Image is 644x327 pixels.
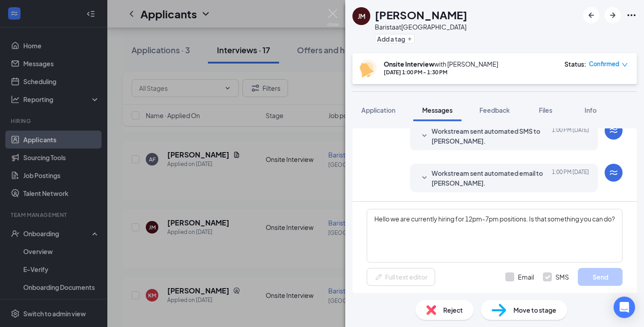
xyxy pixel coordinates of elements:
[607,10,618,21] svg: ArrowRight
[375,22,467,31] div: Barista at [GEOGRAPHIC_DATA]
[589,59,619,68] span: Confirmed
[367,268,435,286] button: Full text editorPen
[564,59,586,68] div: Status :
[422,106,453,114] span: Messages
[375,34,415,43] button: PlusAdd a tag
[361,106,395,114] span: Application
[622,62,628,68] span: down
[432,168,549,188] span: Workstream sent automated email to [PERSON_NAME].
[513,305,556,315] span: Move to stage
[552,168,589,188] span: [DATE] 1:00 PM
[419,173,430,183] svg: SmallChevronDown
[586,10,597,21] svg: ArrowLeftNew
[358,12,365,21] div: JM
[585,106,597,114] span: Info
[479,106,510,114] span: Feedback
[608,125,619,136] svg: WorkstreamLogo
[419,131,430,141] svg: SmallChevronDown
[626,10,637,21] svg: Ellipses
[407,36,412,42] svg: Plus
[605,7,621,23] button: ArrowRight
[614,297,635,318] div: Open Intercom Messenger
[367,209,623,263] textarea: Hello we are currently hiring for 12pm-7pm positions. Is that something you can do?
[432,126,549,146] span: Workstream sent automated SMS to [PERSON_NAME].
[443,305,463,315] span: Reject
[552,126,589,146] span: [DATE] 1:00 PM
[384,68,498,76] div: [DATE] 1:00 PM - 1:30 PM
[608,167,619,178] svg: WorkstreamLogo
[375,7,467,22] h1: [PERSON_NAME]
[384,59,498,68] div: with [PERSON_NAME]
[539,106,552,114] span: Files
[583,7,599,23] button: ArrowLeftNew
[578,268,623,286] button: Send
[374,272,383,281] svg: Pen
[384,60,434,68] b: Onsite Interview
